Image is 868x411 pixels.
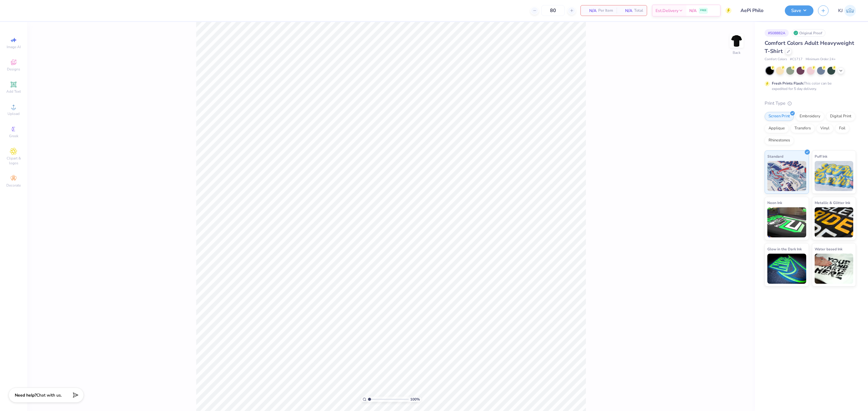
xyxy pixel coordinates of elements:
[7,45,21,49] span: Image AI
[815,161,854,191] img: Puff Ink
[765,29,789,37] div: # 508882A
[15,392,36,398] strong: Need help?
[620,8,632,14] span: N/A
[767,199,782,206] span: Neon Ink
[767,153,783,159] span: Standard
[765,112,794,121] div: Screen Print
[815,254,854,284] img: Water based Ink
[541,5,565,16] input: – –
[8,111,20,116] span: Upload
[733,50,741,55] div: Back
[598,8,613,14] span: Per Item
[767,207,806,237] img: Neon Ink
[815,199,850,206] span: Metallic & Glitter Ink
[6,183,21,188] span: Decorate
[806,57,836,62] span: Minimum Order: 24 +
[634,8,643,14] span: Total
[765,39,854,55] span: Comfort Colors Adult Heavyweight T-Shirt
[767,161,806,191] img: Standard
[731,35,743,47] img: Back
[835,124,849,133] div: Foil
[838,7,843,14] span: KJ
[765,136,794,145] div: Rhinestones
[700,8,706,13] span: FREE
[792,29,826,37] div: Original Proof
[767,254,806,284] img: Glow in the Dark Ink
[765,100,856,107] div: Print Type
[767,246,802,252] span: Glow in the Dark Ink
[584,8,596,14] span: N/A
[796,112,824,121] div: Embroidery
[765,57,787,62] span: Comfort Colors
[736,5,780,17] input: Untitled Design
[790,57,803,62] span: # C1717
[3,156,24,165] span: Clipart & logos
[7,67,20,72] span: Designs
[9,134,18,138] span: Greek
[815,207,854,237] img: Metallic & Glitter Ink
[816,124,833,133] div: Vinyl
[838,5,856,17] a: KJ
[772,81,804,86] strong: Fresh Prints Flash:
[826,112,855,121] div: Digital Print
[815,246,842,252] span: Water based Ink
[6,89,21,94] span: Add Text
[765,124,789,133] div: Applique
[410,397,420,402] span: 100 %
[36,392,62,398] span: Chat with us.
[785,5,813,16] button: Save
[844,5,856,17] img: Kendra Jingco
[772,81,846,91] div: This color can be expedited for 5 day delivery.
[689,8,697,14] span: N/A
[791,124,815,133] div: Transfers
[656,8,678,14] span: Est. Delivery
[815,153,827,159] span: Puff Ink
